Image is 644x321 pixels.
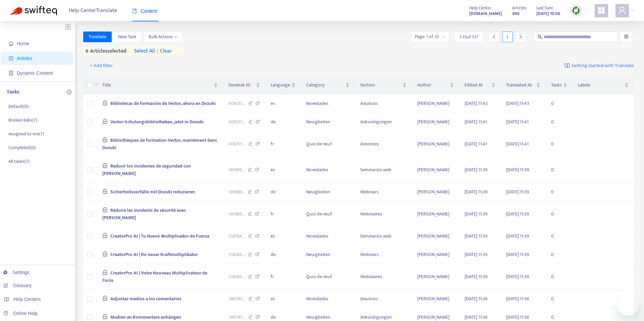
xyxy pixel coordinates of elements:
[85,60,118,71] button: + Add filter
[355,157,412,183] td: Seminarios web
[506,166,529,174] span: [DATE] 11:39
[355,290,412,308] td: Anuncios
[265,131,301,157] td: fr
[572,62,634,70] span: Getting started with Translate
[8,158,30,165] p: All tasks ( 7 )
[465,100,488,107] span: [DATE] 11:42
[506,295,529,303] span: [DATE] 11:38
[469,10,502,17] strong: [DOMAIN_NAME]
[9,41,13,46] span: home
[8,144,36,151] p: Completed ( 0 )
[546,227,573,246] td: 0
[506,81,535,89] span: Translated At
[17,70,53,76] span: Dynamic Content
[228,251,245,258] span: 358184 ...
[412,290,459,308] td: [PERSON_NAME]
[465,140,487,148] span: [DATE] 11:41
[102,296,108,301] span: lock
[506,210,529,218] span: [DATE] 11:39
[355,113,412,131] td: Ankündigungen
[506,118,529,126] span: [DATE] 11:41
[301,290,355,308] td: Novedades
[110,251,198,258] span: CreatorPro AI | Ihr neuer Kraftmultiplikator
[110,118,204,126] span: Vector-Schulungsbibliotheken, jetzt in Dozuki
[465,188,487,196] span: [DATE] 11:39
[102,136,217,151] span: Bibliothèques de formation Vector, maintenant dans Dozuki
[17,56,32,61] span: Articles
[174,35,177,39] span: down
[360,81,401,89] span: Section
[355,131,412,157] td: Annonces
[417,81,448,89] span: Author
[565,60,634,71] a: Getting started with Translate
[301,227,355,246] td: Novedades
[149,33,177,41] span: Bulk Actions
[155,47,172,55] span: clear
[132,9,137,13] span: book
[546,113,573,131] td: 0
[67,90,71,94] span: plus-circle
[301,94,355,113] td: Novedades
[102,163,108,168] span: lock
[412,264,459,290] td: [PERSON_NAME]
[223,76,266,94] th: Zendesk ID
[265,227,301,246] td: es
[469,4,491,12] span: Help Center
[551,81,562,89] span: Tasks
[518,35,523,39] span: right
[228,233,245,240] span: 358184 ...
[301,246,355,264] td: Neuigkeiten
[546,201,573,227] td: 0
[460,34,478,41] span: 1 - 15 of 517
[465,273,487,280] span: [DATE] 11:39
[265,113,301,131] td: de
[301,183,355,201] td: Neuigkeiten
[102,189,108,194] span: lock
[8,130,44,137] p: Assigned to me ( 7 )
[228,295,246,303] span: 386793 ...
[501,76,545,94] th: Translated At
[355,201,412,227] td: Webinaires
[502,31,513,42] div: 1
[355,76,412,94] th: Section
[10,6,57,15] img: Swifteq
[538,35,542,39] span: search
[118,33,137,41] span: New Task
[536,4,553,12] span: Last Sync
[228,118,246,126] span: 406315 ...
[228,140,246,148] span: 406315 ...
[412,157,459,183] td: [PERSON_NAME]
[546,264,573,290] td: 0
[355,183,412,201] td: Webinars
[506,313,529,321] span: [DATE] 11:38
[512,10,520,17] strong: 490
[110,232,209,240] span: CreatorPro AI | Tu Nuevo Multiplicador de Fuerza
[536,10,560,17] strong: [DATE] 10:56
[110,313,181,321] span: Medien an Kommentare anhängen
[546,290,573,308] td: 0
[546,94,573,113] td: 0
[102,314,108,319] span: lock
[412,201,459,227] td: [PERSON_NAME]
[465,210,487,218] span: [DATE] 11:39
[110,295,181,303] span: Adjuntar medios a los comentarios
[102,119,108,124] span: lock
[102,162,191,177] span: Reducir los incidentes de seguridad con [PERSON_NAME]
[573,76,634,94] th: Labels
[512,4,526,12] span: Articles
[546,157,573,183] td: 0
[90,62,113,70] span: + Add filter
[265,94,301,113] td: es
[8,117,37,124] p: Broken links ( 7 )
[412,94,459,113] td: [PERSON_NAME]
[355,227,412,246] td: Seminarios web
[132,8,157,14] span: Content
[578,81,623,89] span: Labels
[355,94,412,113] td: Anuncios
[546,131,573,157] td: 0
[465,166,487,174] span: [DATE] 11:39
[506,100,529,107] span: [DATE] 11:43
[506,188,529,196] span: [DATE] 11:39
[265,264,301,290] td: fr
[17,41,29,46] span: Home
